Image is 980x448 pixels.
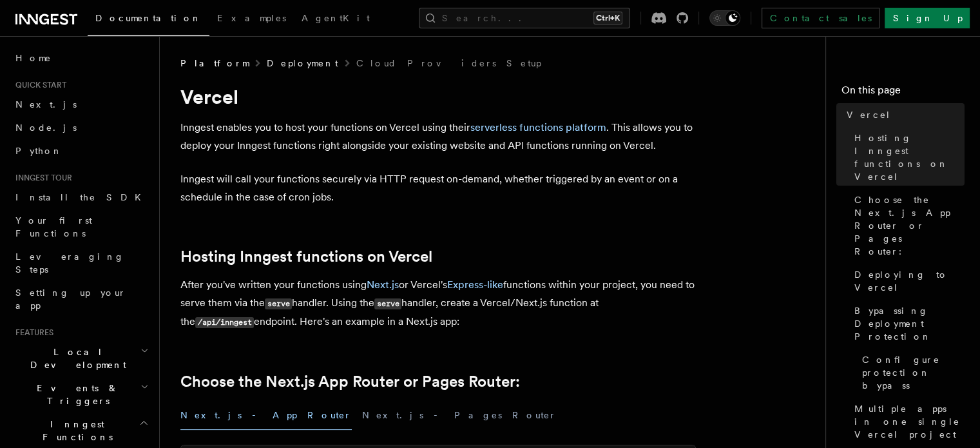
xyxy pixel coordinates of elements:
span: Inngest tour [10,173,72,183]
span: Platform [180,57,249,70]
a: serverless functions platform [470,121,606,133]
a: Install the SDK [10,186,151,209]
span: Next.js [15,99,77,110]
a: Configure protection bypass [857,348,965,397]
span: Examples [217,13,286,23]
a: Home [10,46,151,70]
button: Next.js - Pages Router [362,401,557,430]
span: Home [15,52,52,64]
a: AgentKit [294,4,378,35]
a: Hosting Inngest functions on Vercel [849,126,965,188]
code: serve [265,298,292,309]
a: Your first Functions [10,209,151,245]
span: AgentKit [302,13,370,23]
span: Local Development [10,346,140,371]
a: Bypassing Deployment Protection [849,299,965,348]
span: Setting up your app [15,287,126,311]
span: Quick start [10,80,66,90]
span: Leveraging Steps [15,251,124,275]
span: Deploying to Vercel [854,268,965,294]
h4: On this page [841,83,965,103]
a: Choose the Next.js App Router or Pages Router: [180,373,520,391]
span: Vercel [847,108,891,121]
p: After you've written your functions using or Vercel's functions within your project, you need to ... [180,276,696,331]
button: Next.js - App Router [180,401,352,430]
a: Examples [209,4,294,35]
code: serve [374,298,401,309]
p: Inngest will call your functions securely via HTTP request on-demand, whether triggered by an eve... [180,170,696,206]
a: Leveraging Steps [10,245,151,281]
a: Choose the Next.js App Router or Pages Router: [849,188,965,263]
span: Python [15,146,62,156]
a: Next.js [10,93,151,116]
a: Sign Up [885,8,970,28]
button: Toggle dark mode [709,10,740,26]
a: Setting up your app [10,281,151,317]
kbd: Ctrl+K [593,12,622,24]
a: Express-like [447,278,503,291]
a: Documentation [88,4,209,36]
h1: Vercel [180,85,696,108]
span: Documentation [95,13,202,23]
a: Hosting Inngest functions on Vercel [180,248,432,266]
a: Deploying to Vercel [849,263,965,299]
a: Next.js [367,278,399,291]
p: Inngest enables you to host your functions on Vercel using their . This allows you to deploy your... [180,119,696,155]
span: Events & Triggers [10,382,140,407]
span: Configure protection bypass [862,353,965,392]
a: Cloud Providers Setup [356,57,541,70]
a: Contact sales [762,8,879,28]
button: Search...Ctrl+K [419,8,630,28]
span: Features [10,327,53,338]
span: Bypassing Deployment Protection [854,304,965,343]
span: Node.js [15,122,77,133]
span: Multiple apps in one single Vercel project [854,402,965,441]
span: Hosting Inngest functions on Vercel [854,131,965,183]
a: Python [10,139,151,162]
a: Vercel [841,103,965,126]
span: Your first Functions [15,215,92,239]
span: Inngest Functions [10,418,139,443]
span: Choose the Next.js App Router or Pages Router: [854,193,965,258]
code: /api/inngest [195,317,254,328]
a: Node.js [10,116,151,139]
a: Deployment [267,57,338,70]
button: Events & Triggers [10,376,151,413]
span: Install the SDK [15,192,149,202]
a: Multiple apps in one single Vercel project [849,397,965,446]
button: Local Development [10,340,151,376]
